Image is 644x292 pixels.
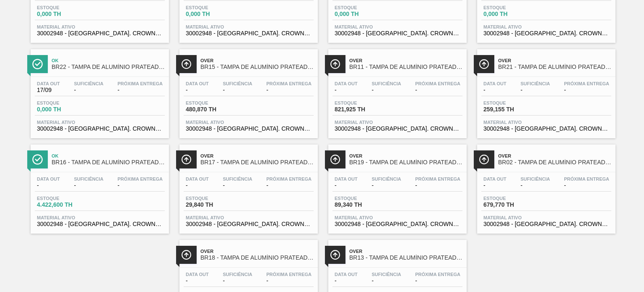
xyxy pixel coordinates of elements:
[415,278,460,284] span: -
[322,43,471,138] a: ÍconeOverBR11 - TAMPA DE ALUMÍNIO PRATEADA CROWN ISEData out-Suficiência-Próxima Entrega-Estoque8...
[335,202,393,208] span: 89,340 TH
[335,106,393,113] span: 821,925 TH
[349,64,462,70] span: BR11 - TAMPA DE ALUMÍNIO PRATEADA CROWN ISE
[117,81,163,86] span: Próxima Entrega
[483,120,609,125] span: Material ativo
[330,59,340,69] img: Ícone
[483,24,609,29] span: Material ativo
[37,202,96,208] span: 4.422,600 TH
[471,43,620,138] a: ÍconeOverBR21 - TAMPA DE ALUMÍNIO PRATEADA CROWN ISEData out-Suficiência-Próxima Entrega-Estoque2...
[181,59,192,69] img: Ícone
[24,43,173,138] a: ÍconeOkBR22 - TAMPA DE ALUMÍNIO PRATEADA CROWN ISEData out17/09Suficiência-Próxima Entrega-Estoqu...
[483,30,609,37] span: 30002948 - TAMPA AL. CROWN; PRATA; ISE
[483,100,542,105] span: Estoque
[117,176,163,182] span: Próxima Entrega
[52,64,165,70] span: BR22 - TAMPA DE ALUMÍNIO PRATEADA CROWN ISE
[335,272,358,277] span: Data out
[520,87,550,93] span: -
[415,272,460,277] span: Próxima Entrega
[483,11,542,17] span: 0,000 TH
[335,126,460,132] span: 30002948 - TAMPA AL. CROWN; PRATA; ISE
[415,87,460,93] span: -
[223,278,252,284] span: -
[479,154,489,165] img: Ícone
[37,126,163,132] span: 30002948 - TAMPA AL. CROWN; PRATA; ISE
[335,176,358,182] span: Data out
[349,249,462,254] span: Over
[564,176,609,182] span: Próxima Entrega
[186,87,209,93] span: -
[349,58,462,63] span: Over
[483,126,609,132] span: 30002948 - TAMPA AL. CROWN; PRATA; ISE
[483,87,506,93] span: -
[37,24,163,29] span: Material ativo
[266,81,312,86] span: Próxima Entrega
[335,100,393,105] span: Estoque
[181,154,192,165] img: Ícone
[335,120,460,125] span: Material ativo
[37,11,96,17] span: 0,000 TH
[223,87,252,93] span: -
[483,5,542,10] span: Estoque
[200,153,314,158] span: Over
[74,176,103,182] span: Suficiência
[37,221,163,227] span: 30002948 - TAMPA AL. CROWN; PRATA; ISE
[520,176,550,182] span: Suficiência
[37,30,163,37] span: 30002948 - TAMPA AL. CROWN; PRATA; ISE
[200,159,314,166] span: BR17 - TAMPA DE ALUMÍNIO PRATEADA CROWN ISE
[498,153,611,158] span: Over
[37,106,96,113] span: 0,000 TH
[200,58,314,63] span: Over
[335,196,393,201] span: Estoque
[349,159,462,166] span: BR19 - TAMPA DE ALUMÍNIO PRATEADA CROWN ISE
[186,278,209,284] span: -
[117,182,163,189] span: -
[186,30,312,37] span: 30002948 - TAMPA AL. CROWN; PRATA; ISE
[322,138,471,234] a: ÍconeOverBR19 - TAMPA DE ALUMÍNIO PRATEADA CROWN ISEData out-Suficiência-Próxima Entrega-Estoque8...
[483,176,506,182] span: Data out
[479,59,489,69] img: Ícone
[371,81,401,86] span: Suficiência
[483,106,542,113] span: 259,155 TH
[266,182,312,189] span: -
[186,196,244,201] span: Estoque
[37,176,60,182] span: Data out
[335,30,460,37] span: 30002948 - TAMPA AL. CROWN; PRATA; ISE
[52,58,165,63] span: Ok
[483,215,609,220] span: Material ativo
[37,87,60,93] span: 17/09
[349,153,462,158] span: Over
[200,249,314,254] span: Over
[483,182,506,189] span: -
[173,43,322,138] a: ÍconeOverBR15 - TAMPA DE ALUMÍNIO PRATEADA CROWN ISEData out-Suficiência-Próxima Entrega-Estoque4...
[371,278,401,284] span: -
[173,138,322,234] a: ÍconeOverBR17 - TAMPA DE ALUMÍNIO PRATEADA CROWN ISEData out-Suficiência-Próxima Entrega-Estoque2...
[74,81,103,86] span: Suficiência
[520,182,550,189] span: -
[223,182,252,189] span: -
[483,81,506,86] span: Data out
[330,154,340,165] img: Ícone
[37,182,60,189] span: -
[37,120,163,125] span: Material ativo
[371,176,401,182] span: Suficiência
[186,106,244,113] span: 480,870 TH
[186,126,312,132] span: 30002948 - TAMPA AL. CROWN; PRATA; ISE
[335,215,460,220] span: Material ativo
[24,138,173,234] a: ÍconeOkBR16 - TAMPA DE ALUMÍNIO PRATEADA CROWN ISEData out-Suficiência-Próxima Entrega-Estoque4.4...
[266,176,312,182] span: Próxima Entrega
[186,215,312,220] span: Material ativo
[200,64,314,70] span: BR15 - TAMPA DE ALUMÍNIO PRATEADA CROWN ISE
[498,64,611,70] span: BR21 - TAMPA DE ALUMÍNIO PRATEADA CROWN ISE
[520,81,550,86] span: Suficiência
[335,87,358,93] span: -
[223,176,252,182] span: Suficiência
[37,100,96,105] span: Estoque
[32,59,43,69] img: Ícone
[371,272,401,277] span: Suficiência
[498,58,611,63] span: Over
[52,153,165,158] span: Ok
[415,81,460,86] span: Próxima Entrega
[371,87,401,93] span: -
[415,176,460,182] span: Próxima Entrega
